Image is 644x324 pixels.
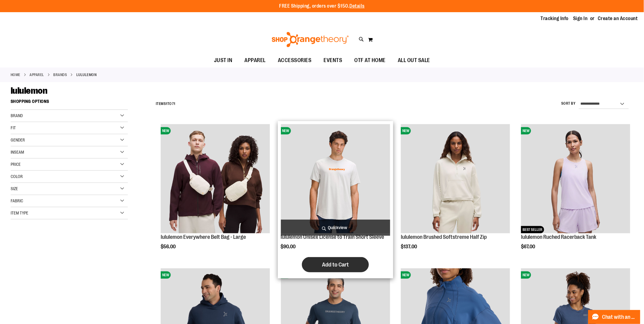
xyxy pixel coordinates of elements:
span: EVENTS [324,54,342,67]
span: NEW [281,127,291,134]
a: BRANDS [54,72,67,78]
img: lululemon Everywhere Belt Bag - Large [161,124,270,233]
a: lululemon Ruched Racerback Tank [521,234,597,240]
div: product [518,121,633,265]
span: Fit [11,125,16,130]
span: Fabric [11,198,23,203]
span: lululemon [11,85,47,96]
span: ACCESSORIES [278,54,312,67]
a: APPAREL [30,72,44,78]
a: lululemon Unisex License to Train Short Sleeve [281,234,384,240]
span: Item Type [11,211,28,215]
label: Sort By [561,101,576,106]
span: NEW [401,271,411,279]
span: BEST SELLER [521,226,544,233]
span: Gender [11,138,25,142]
a: lululemon Ruched Racerback TankNEWBEST SELLER [521,124,630,234]
div: product [398,121,513,265]
img: Shop Orangetheory [271,32,350,47]
a: lululemon Everywhere Belt Bag - LargeNEW [161,124,270,234]
span: Add to Cart [322,261,349,268]
p: FREE Shipping, orders over $150. [279,3,365,10]
a: Quickview [281,220,390,236]
span: NEW [401,127,411,134]
a: Home [11,72,20,78]
span: APPAREL [245,54,266,67]
span: JUST IN [214,54,233,67]
span: 71 [172,102,175,106]
strong: Shopping Options [11,96,128,110]
span: Brand [11,113,23,118]
span: NEW [161,127,171,134]
img: lululemon Ruched Racerback Tank [521,124,630,233]
span: Price [11,162,21,167]
a: Details [350,3,365,9]
span: ALL OUT SALE [398,54,430,67]
div: product [278,121,393,278]
span: OTF AT HOME [355,54,386,67]
a: lululemon Brushed Softstreme Half Zip [401,234,487,240]
button: Add to Cart [302,257,369,272]
span: NEW [521,127,531,134]
a: Create an Account [598,15,638,22]
span: $67.00 [521,244,536,249]
span: Chat with an Expert [602,314,637,320]
a: lululemon Everywhere Belt Bag - Large [161,234,246,240]
span: NEW [161,271,171,279]
span: $90.00 [281,244,297,249]
img: lululemon Brushed Softstreme Half Zip [401,124,510,233]
span: Inseam [11,150,24,155]
span: NEW [521,271,531,279]
button: Chat with an Expert [588,310,641,324]
a: lululemon Brushed Softstreme Half ZipNEW [401,124,510,234]
span: 1 [166,102,168,106]
a: Tracking Info [541,15,569,22]
span: $56.00 [161,244,177,249]
span: Color [11,174,23,179]
h2: Items to [156,99,175,109]
a: lululemon Unisex License to Train Short SleeveNEW [281,124,390,234]
span: $137.00 [401,244,418,249]
div: product [158,121,273,265]
a: Sign In [573,15,588,22]
strong: lululemon [76,72,97,78]
img: lululemon Unisex License to Train Short Sleeve [281,124,390,233]
span: Size [11,186,18,191]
